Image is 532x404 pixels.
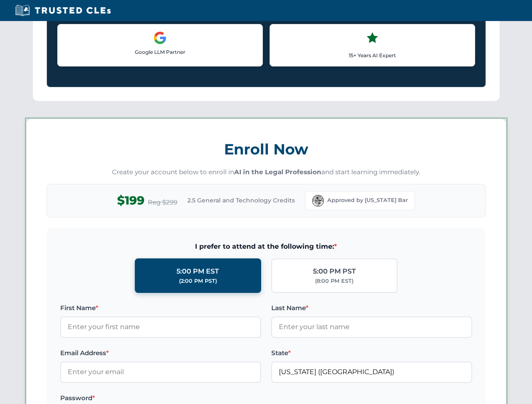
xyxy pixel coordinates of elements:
img: Trusted CLEs [13,4,113,17]
span: Approved by [US_STATE] Bar [327,196,408,205]
label: Email Address [60,348,261,358]
p: Create your account below to enroll in and start learning immediately. [47,167,486,177]
label: First Name [60,303,261,313]
label: Password [60,393,261,403]
p: Google LLM Partner [64,48,256,56]
img: Google [153,31,167,45]
div: 5:00 PM PST [313,266,356,277]
img: Florida Bar [312,195,324,207]
div: (2:00 PM PST) [179,277,217,285]
span: $199 [117,191,144,210]
span: 2.5 General and Technology Credits [187,196,295,205]
label: Last Name [271,303,472,313]
input: Enter your last name [271,316,472,338]
label: State [271,348,472,358]
input: Enter your first name [60,316,261,338]
h3: Enroll Now [47,136,486,162]
div: (8:00 PM EST) [315,277,353,285]
span: I prefer to attend at the following time: [60,241,472,252]
input: Enter your email [60,361,261,383]
strong: AI in the Legal Profession [234,168,321,176]
span: Reg $299 [148,197,177,207]
div: 5:00 PM EST [176,266,219,277]
input: Florida (FL) [271,361,472,383]
p: 15+ Years AI Expert [277,51,468,59]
